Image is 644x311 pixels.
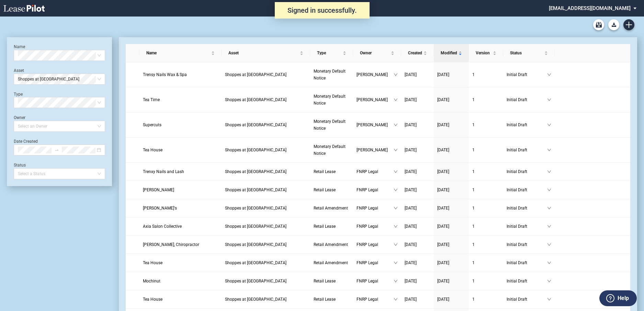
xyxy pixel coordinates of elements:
span: [DATE] [405,206,417,211]
span: Retail Lease [314,279,336,283]
a: [PERSON_NAME]'s [143,205,218,212]
span: down [547,188,551,192]
a: [DATE] [437,168,465,175]
span: [DATE] [437,169,449,174]
span: FNRP Legal [357,278,394,285]
span: Initial Draft [507,71,547,78]
span: Tea House [143,148,162,152]
th: Asset [222,44,310,62]
span: [DATE] [437,97,449,102]
span: Jimmy John's [143,206,177,211]
a: Retail Lease [314,186,350,193]
span: [DATE] [437,206,449,211]
a: [DATE] [437,241,465,248]
span: 1 [472,97,475,102]
a: Retail Lease [314,168,350,175]
span: Retail Lease [314,187,336,192]
span: Shoppes at Grayhawk [225,279,286,283]
a: Create new document [623,19,634,30]
a: [DATE] [437,259,465,266]
span: 1 [472,206,475,211]
span: Status [510,50,543,56]
span: Retail Lease [314,224,336,229]
span: Monetary Default Notice [314,119,346,131]
a: [DATE] [405,147,430,153]
span: [DATE] [437,72,449,77]
span: Initial Draft [507,168,547,175]
a: Retail Amendment [314,259,350,266]
span: [DATE] [437,224,449,229]
a: Monetary Default Notice [314,93,350,107]
span: down [547,279,551,283]
span: [PERSON_NAME] [357,71,394,78]
a: [DATE] [437,186,465,193]
span: 1 [472,279,475,283]
a: Retail Amendment [314,205,350,212]
a: Axia Salon Collective [143,223,218,230]
span: Shoppes at Grayhawk [225,72,286,77]
span: down [547,224,551,228]
a: 1 [472,259,500,266]
span: Asset [228,50,298,56]
span: Initial Draft [507,121,547,128]
a: Tea House [143,296,218,303]
span: Shoppes at Grayhawk [225,206,286,211]
span: to [54,148,59,152]
a: Archive [593,19,604,30]
span: Shoppes at Grayhawk [225,169,286,174]
span: Tea Time [143,97,160,102]
span: down [547,243,551,247]
span: FNRP Legal [357,205,394,212]
a: 1 [472,186,500,193]
a: Shoppes at [GEOGRAPHIC_DATA] [225,259,307,266]
span: Retail Amendment [314,242,348,247]
span: Owner [360,50,389,56]
span: down [394,224,398,228]
a: [DATE] [405,296,430,303]
span: [PERSON_NAME] [357,121,394,128]
a: 1 [472,71,500,78]
span: 1 [472,148,475,152]
span: FNRP Legal [357,296,394,303]
a: 1 [472,223,500,230]
span: [DATE] [437,122,449,127]
span: Initial Draft [507,186,547,193]
a: [DATE] [405,168,430,175]
a: Retail Amendment [314,241,350,248]
label: Status [14,163,26,168]
span: FNRP Legal [357,223,394,230]
span: [DATE] [437,242,449,247]
th: Version [469,44,503,62]
label: Type [14,92,23,97]
th: Name [139,44,222,62]
a: [DATE] [405,241,430,248]
span: down [394,188,398,192]
span: [DATE] [405,242,417,247]
span: Shoppes at Grayhawk [225,224,286,229]
span: Initial Draft [507,278,547,285]
span: down [547,148,551,152]
th: Modified [434,44,469,62]
span: [DATE] [405,279,417,283]
span: down [394,279,398,283]
a: Trensy Nails Wax & Spa [143,71,218,78]
a: Shoppes at [GEOGRAPHIC_DATA] [225,147,307,153]
span: Shoppes at Grayhawk [225,187,286,192]
span: down [394,170,398,174]
a: [DATE] [405,96,430,103]
a: Shoppes at [GEOGRAPHIC_DATA] [225,96,307,103]
span: [DATE] [405,169,417,174]
span: Tea House [143,260,162,265]
span: down [394,123,398,127]
span: [DATE] [405,224,417,229]
a: [DATE] [405,71,430,78]
span: down [547,170,551,174]
span: 1 [472,260,475,265]
label: Owner [14,115,25,120]
span: down [394,297,398,301]
span: FNRP Legal [357,241,394,248]
a: Shoppes at [GEOGRAPHIC_DATA] [225,205,307,212]
a: Shoppes at [GEOGRAPHIC_DATA] [225,241,307,248]
a: Retail Lease [314,278,350,285]
a: [DATE] [437,147,465,153]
